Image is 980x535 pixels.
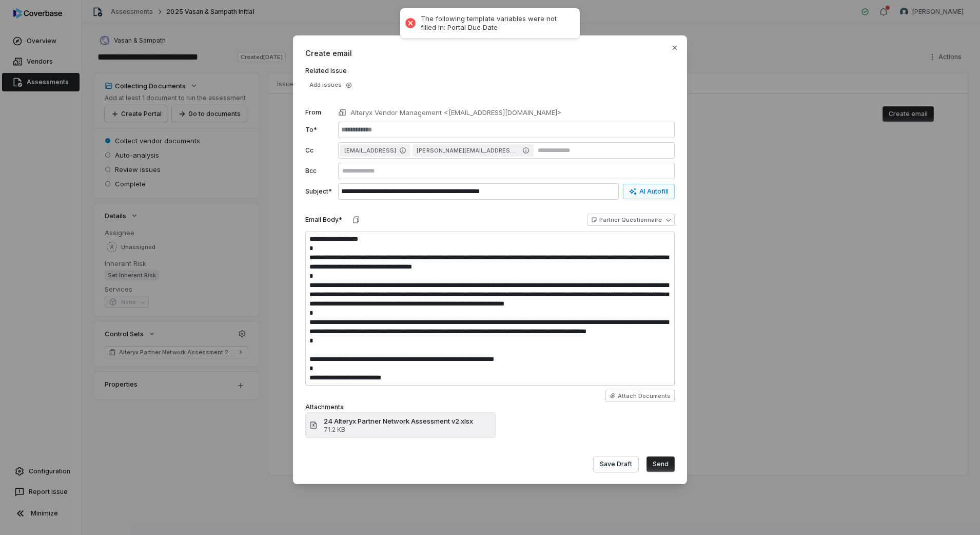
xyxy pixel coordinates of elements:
[305,67,675,75] label: Related Issue
[594,456,638,472] button: Save Draft
[421,14,570,32] div: The following template variables were not filled in: Portal Due Date
[305,403,344,411] label: Attachments
[623,184,675,199] button: AI Autofill
[324,416,473,426] span: 24 Alteryx Partner Network Assessment v2.xlsx
[646,456,675,472] button: Send
[629,187,669,196] div: AI Autofill
[305,79,356,91] button: Add issues
[344,146,396,155] span: [EMAIL_ADDRESS]
[305,216,342,224] label: Email Body*
[324,426,473,434] span: 71.2 KB
[305,146,334,155] label: Cc
[350,108,561,118] p: Alteryx Vendor Management <[EMAIL_ADDRESS][DOMAIN_NAME]>
[305,187,334,196] label: Subject*
[618,392,671,400] span: Attach Documents
[305,48,675,59] span: Create email
[605,390,675,402] button: Attach Documents
[305,108,334,117] label: From
[305,167,334,175] label: Bcc
[417,146,519,155] span: [PERSON_NAME][EMAIL_ADDRESS][PERSON_NAME][DOMAIN_NAME]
